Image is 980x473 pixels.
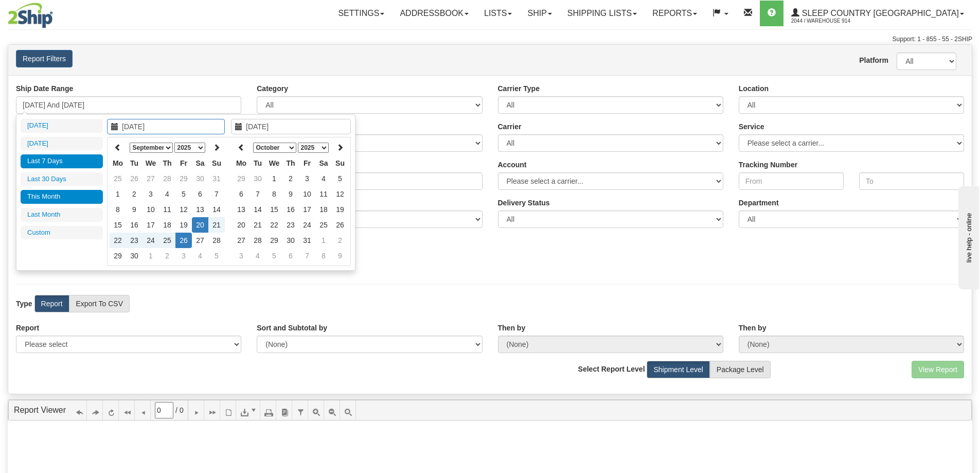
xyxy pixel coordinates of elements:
[299,202,315,217] td: 17
[645,1,705,26] a: Reports
[34,295,69,312] label: Report
[299,233,315,248] td: 31
[21,190,103,204] li: This Month
[8,9,95,16] div: live help - online
[233,217,250,233] td: 20
[498,160,527,170] label: Account
[21,154,103,168] li: Last 7 Days
[250,248,266,264] td: 4
[299,171,315,186] td: 3
[159,186,175,202] td: 4
[282,202,299,217] td: 16
[175,233,192,248] td: 26
[332,217,348,233] td: 26
[159,155,175,171] th: Th
[710,361,771,378] label: Package Level
[233,248,250,264] td: 3
[498,198,550,208] label: Please ensure data set in report has been RECENTLY tracked from your Shipment History
[126,248,142,264] td: 30
[8,35,972,44] div: Support: 1 - 855 - 55 - 2SHIP
[257,83,288,94] label: Category
[282,171,299,186] td: 2
[299,248,315,264] td: 7
[266,248,282,264] td: 5
[233,186,250,202] td: 6
[110,171,126,186] td: 25
[783,1,972,26] a: Sleep Country [GEOGRAPHIC_DATA] 2044 / Warehouse 914
[739,198,779,208] label: Department
[192,171,208,186] td: 30
[175,248,192,264] td: 3
[8,3,53,28] img: logo2044.jpg
[110,155,126,171] th: Mo
[21,226,103,240] li: Custom
[69,295,130,312] label: Export To CSV
[299,186,315,202] td: 10
[498,83,540,94] label: Carrier Type
[21,172,103,186] li: Last 30 Days
[266,202,282,217] td: 15
[175,171,192,186] td: 29
[332,248,348,264] td: 9
[110,217,126,233] td: 15
[799,9,959,17] span: Sleep Country [GEOGRAPHIC_DATA]
[250,155,266,171] th: Tu
[142,155,159,171] th: We
[159,248,175,264] td: 2
[250,217,266,233] td: 21
[175,202,192,217] td: 12
[315,155,332,171] th: Sa
[266,186,282,202] td: 8
[332,202,348,217] td: 19
[159,202,175,217] td: 11
[175,186,192,202] td: 5
[192,248,208,264] td: 4
[791,16,868,26] span: 2044 / Warehouse 914
[192,186,208,202] td: 6
[315,202,332,217] td: 18
[110,202,126,217] td: 8
[266,171,282,186] td: 1
[739,121,764,132] label: Service
[233,155,250,171] th: Mo
[250,186,266,202] td: 7
[126,171,142,186] td: 26
[250,202,266,217] td: 14
[175,405,177,415] span: /
[159,233,175,248] td: 25
[266,233,282,248] td: 29
[476,1,520,26] a: Lists
[282,186,299,202] td: 9
[332,186,348,202] td: 12
[110,233,126,248] td: 22
[739,83,769,94] label: Location
[21,137,103,151] li: [DATE]
[21,208,103,222] li: Last Month
[159,171,175,186] td: 28
[208,217,225,233] td: 21
[315,248,332,264] td: 8
[498,211,723,228] select: Please ensure data set in report has been RECENTLY tracked from your Shipment History
[208,171,225,186] td: 31
[21,119,103,133] li: [DATE]
[250,233,266,248] td: 28
[332,233,348,248] td: 2
[956,184,979,289] iframe: chat widget
[332,171,348,186] td: 5
[282,217,299,233] td: 23
[332,155,348,171] th: Su
[266,155,282,171] th: We
[126,202,142,217] td: 9
[208,202,225,217] td: 14
[739,323,767,333] label: Then by
[315,217,332,233] td: 25
[142,217,159,233] td: 17
[299,155,315,171] th: Fr
[175,155,192,171] th: Fr
[315,186,332,202] td: 11
[208,155,225,171] th: Su
[16,323,39,333] label: Report
[315,233,332,248] td: 1
[208,233,225,248] td: 28
[233,233,250,248] td: 27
